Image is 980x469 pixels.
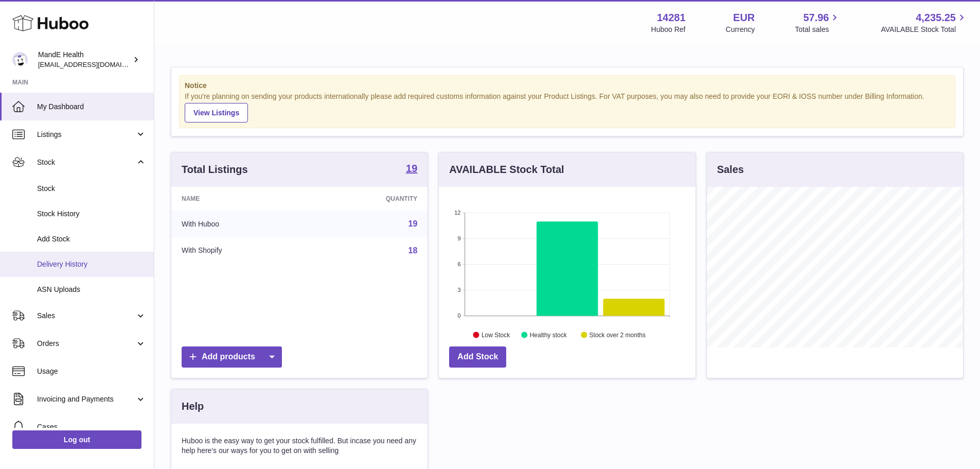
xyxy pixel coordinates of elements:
[37,130,135,140] span: Listings
[881,11,968,34] a: 4,235.25 AVAILABLE Stock Total
[12,52,28,67] img: internalAdmin-14281@internal.huboo.com
[795,25,841,34] span: Total sales
[182,163,248,177] h3: Total Listings
[37,422,146,432] span: Cases
[795,11,841,34] a: 57.96 Total sales
[182,436,417,456] p: Huboo is the easy way to get your stock fulfilled. But incase you need any help here's our ways f...
[458,261,461,267] text: 6
[171,211,310,237] td: With Huboo
[590,331,646,338] text: Stock over 2 months
[37,184,146,194] span: Stock
[310,187,428,211] th: Quantity
[717,163,744,177] h3: Sales
[37,209,146,219] span: Stock History
[733,11,755,25] strong: EUR
[171,187,310,211] th: Name
[916,11,956,25] span: 4,235.25
[657,11,686,25] strong: 14281
[803,11,829,25] span: 57.96
[455,210,461,216] text: 12
[37,259,146,269] span: Delivery History
[37,339,135,349] span: Orders
[482,331,510,338] text: Low Stock
[406,163,417,176] a: 19
[12,430,141,449] a: Log out
[185,103,248,123] a: View Listings
[458,235,461,241] text: 9
[408,246,418,255] a: 18
[458,287,461,293] text: 3
[37,285,146,294] span: ASN Uploads
[185,92,950,123] div: If you're planning on sending your products internationally please add required customs informati...
[185,81,950,91] strong: Notice
[37,311,135,321] span: Sales
[37,367,146,376] span: Usage
[38,50,131,70] div: MandE Health
[449,163,564,177] h3: AVAILABLE Stock Total
[726,25,755,34] div: Currency
[38,60,151,68] span: [EMAIL_ADDRESS][DOMAIN_NAME]
[37,234,146,244] span: Add Stock
[651,25,686,34] div: Huboo Ref
[37,158,135,167] span: Stock
[406,163,417,173] strong: 19
[171,237,310,264] td: With Shopify
[458,312,461,319] text: 0
[408,219,418,228] a: 19
[182,399,204,413] h3: Help
[449,346,506,368] a: Add Stock
[530,331,567,338] text: Healthy stock
[37,394,135,404] span: Invoicing and Payments
[881,25,968,34] span: AVAILABLE Stock Total
[182,346,282,368] a: Add products
[37,102,146,112] span: My Dashboard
